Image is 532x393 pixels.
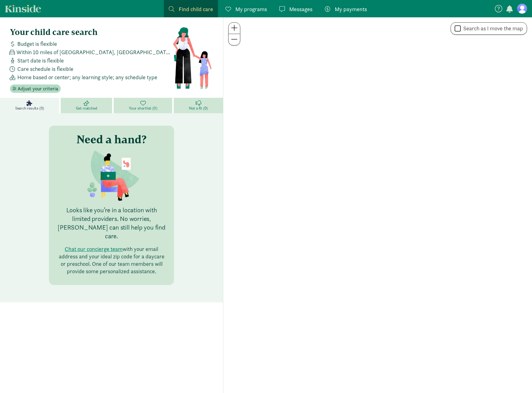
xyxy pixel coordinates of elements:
[17,73,157,81] span: Home based or center; any learning style; any schedule type
[17,40,57,48] span: Budget is flexible
[56,206,167,240] p: Looks like you’re in a location with limited providers. No worries, [PERSON_NAME] can still help ...
[17,56,64,65] span: Start date is flexible
[335,5,367,13] span: My payments
[189,106,208,111] span: Not a fit (0)
[289,5,312,13] span: Messages
[10,84,61,93] button: Adjust your criteria
[174,98,223,113] a: Not a fit (0)
[5,5,41,12] a: Kinside
[114,98,174,113] a: Your shortlist (0)
[461,25,523,32] label: Search as I move the map
[17,65,73,73] span: Care schedule is flexible
[16,48,172,56] span: Within 10 miles of [GEOGRAPHIC_DATA], [GEOGRAPHIC_DATA] 98424
[56,245,167,275] p: with your email address and your ideal zip code for a daycare or preschool. One of our team membe...
[18,85,58,93] span: Adjust your criteria
[235,5,267,13] span: My programs
[61,98,114,113] a: Get matched
[15,106,44,111] span: Search results (0)
[179,5,213,13] span: Find child care
[76,106,97,111] span: Get matched
[65,245,123,253] button: Chat our concierge team
[10,27,172,37] h4: Your child care search
[76,133,146,145] h3: Need a hand?
[129,106,157,111] span: Your shortlist (0)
